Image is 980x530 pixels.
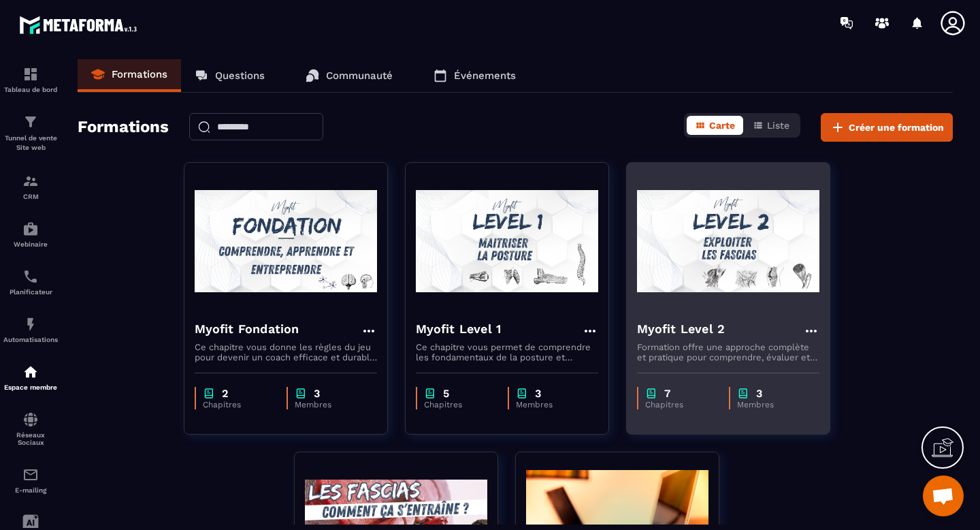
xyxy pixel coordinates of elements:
a: Communauté [292,59,406,92]
p: Espace membre [3,384,58,391]
span: Créer une formation [849,121,944,134]
a: Événements [420,59,529,92]
p: 7 [664,387,670,400]
button: Créer une formation [821,113,953,142]
p: Ce chapitre vous permet de comprendre les fondamentaux de la posture et d’apprendre à réaliser un... [416,342,598,362]
h2: Formations [78,113,169,142]
img: automations [22,364,39,380]
p: 3 [314,387,320,400]
p: Questions [215,69,265,82]
a: formationformationCRM [3,163,58,211]
button: Liste [745,116,798,135]
p: Tunnel de vente Site web [3,134,58,153]
img: chapter [645,387,657,400]
h4: Myofit Level 1 [416,319,502,339]
img: automations [22,221,39,237]
p: 2 [222,387,228,400]
img: formation [22,114,39,130]
img: email [22,467,39,483]
p: 3 [756,387,762,400]
h4: Myofit Level 2 [637,319,725,339]
p: Membres [737,400,806,409]
img: formation-background [195,173,377,309]
p: 3 [535,387,541,400]
p: Réseaux Sociaux [3,431,58,446]
img: chapter [516,387,528,400]
img: formation [22,173,39,189]
a: social-networksocial-networkRéseaux Sociaux [3,401,58,456]
a: emailemailE-mailing [3,456,58,504]
a: automationsautomationsWebinaire [3,211,58,258]
a: formation-backgroundMyofit FondationCe chapitre vous donne les règles du jeu pour devenir un coac... [184,162,405,452]
p: Formations [112,68,167,80]
img: chapter [424,387,436,400]
p: Membres [516,400,585,409]
a: formation-backgroundMyofit Level 1Ce chapitre vous permet de comprendre les fondamentaux de la po... [405,162,626,452]
p: E-mailing [3,486,58,494]
p: Communauté [326,69,393,82]
span: Carte [709,120,735,131]
a: automationsautomationsAutomatisations [3,306,58,354]
img: formation-background [416,173,598,309]
p: CRM [3,193,58,200]
img: chapter [295,387,307,400]
p: Tableau de bord [3,86,58,93]
p: Événements [454,69,516,82]
img: social-network [22,411,39,428]
p: Ce chapitre vous donne les règles du jeu pour devenir un coach efficace et durable. Vous y découv... [195,342,377,362]
a: schedulerschedulerPlanificateur [3,258,58,306]
img: automations [22,316,39,332]
img: logo [19,12,142,37]
img: formation-background [637,173,819,309]
p: Chapitres [645,400,715,409]
div: Ouvrir le chat [923,476,964,516]
p: Chapitres [424,400,494,409]
button: Carte [687,116,743,135]
p: Webinaire [3,240,58,248]
img: scheduler [22,268,39,285]
p: Planificateur [3,288,58,296]
a: Questions [181,59,278,92]
a: Formations [78,59,181,92]
a: automationsautomationsEspace membre [3,354,58,401]
a: formationformationTunnel de vente Site web [3,104,58,163]
h4: Myofit Fondation [195,319,299,339]
p: Formation offre une approche complète et pratique pour comprendre, évaluer et améliorer la santé ... [637,342,819,362]
a: formation-backgroundMyofit Level 2Formation offre une approche complète et pratique pour comprend... [626,162,847,452]
span: Liste [767,120,789,131]
a: formationformationTableau de bord [3,56,58,104]
p: Automatisations [3,336,58,343]
img: chapter [203,387,215,400]
img: chapter [737,387,749,400]
p: 5 [443,387,449,400]
p: Chapitres [203,400,273,409]
img: formation [22,66,39,82]
p: Membres [295,400,363,409]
